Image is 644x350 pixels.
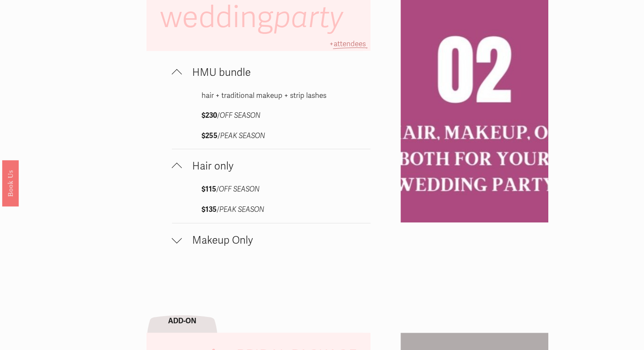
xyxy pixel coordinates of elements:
strong: ADD-ON [168,317,196,325]
em: PEAK SEASON [219,205,264,214]
p: hair + traditional makeup + strip lashes [202,89,340,103]
em: OFF SEASON [219,185,260,194]
strong: $230 [202,111,217,120]
span: + [329,39,334,48]
p: / [202,109,340,122]
em: OFF SEASON [220,111,260,120]
span: Hair only [182,160,370,172]
span: attendees [334,39,366,48]
p: / [202,203,340,217]
span: Makeup Only [182,234,370,247]
button: Makeup Only [172,223,370,257]
a: Book Us [2,160,19,206]
button: HMU bundle [172,56,370,89]
strong: $255 [202,131,218,140]
p: / [202,183,340,196]
p: / [202,130,340,143]
em: PEAK SEASON [220,131,265,140]
strong: $135 [202,205,217,214]
strong: $115 [202,185,216,194]
button: Hair only [172,149,370,183]
div: HMU bundle [172,89,370,149]
span: HMU bundle [182,66,370,79]
div: Hair only [172,183,370,222]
